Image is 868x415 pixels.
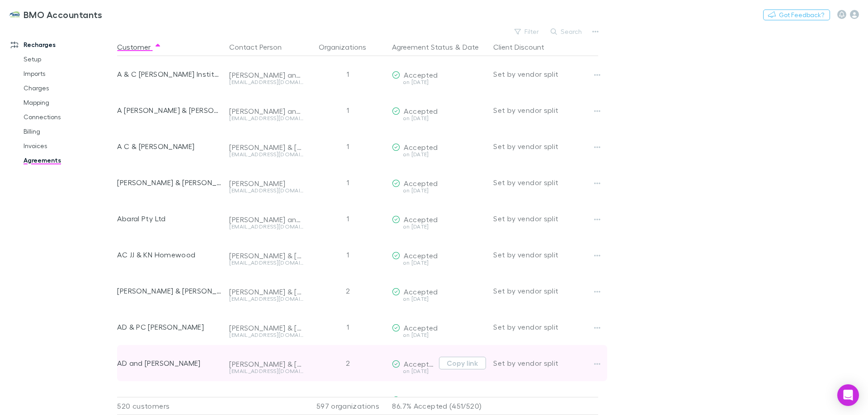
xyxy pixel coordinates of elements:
[404,179,438,187] span: Accepted
[229,296,303,302] div: [EMAIL_ADDRESS][DOMAIN_NAME]
[229,260,303,266] div: [EMAIL_ADDRESS][DOMAIN_NAME]
[229,116,303,121] div: [EMAIL_ADDRESS][DOMAIN_NAME]
[392,368,435,374] div: on [DATE]
[392,397,486,415] p: 86.7% Accepted (451/520)
[117,273,222,309] div: [PERSON_NAME] & [PERSON_NAME] Family Trust
[392,296,486,302] div: on [DATE]
[307,164,388,201] div: 1
[14,81,122,95] a: Charges
[462,38,479,56] button: Date
[117,38,161,56] button: Customer
[307,309,388,345] div: 1
[493,201,598,237] div: Set by vendor split
[493,309,598,345] div: Set by vendor split
[117,128,222,164] div: A C & [PERSON_NAME]
[14,110,122,124] a: Connections
[307,56,388,92] div: 1
[307,201,388,237] div: 1
[117,201,222,237] div: Abaral Pty Ltd
[404,251,438,260] span: Accepted
[404,70,438,79] span: Accepted
[229,188,303,193] div: [EMAIL_ADDRESS][DOMAIN_NAME]
[392,224,486,229] div: on [DATE]
[837,384,859,406] div: Open Intercom Messenger
[307,128,388,164] div: 1
[9,9,20,20] img: BMO Accountants's Logo
[493,56,598,92] div: Set by vendor split
[404,143,438,151] span: Accepted
[14,52,122,66] a: Setup
[14,95,122,110] a: Mapping
[546,26,587,37] button: Search
[404,396,438,404] span: Accepted
[117,92,222,128] div: A [PERSON_NAME] & [PERSON_NAME]
[14,153,122,168] a: Agreements
[404,287,438,296] span: Accepted
[493,273,598,309] div: Set by vendor split
[392,38,486,56] div: &
[493,237,598,273] div: Set by vendor split
[14,124,122,139] a: Billing
[117,237,222,273] div: AC JJ & KN Homewood
[24,9,103,20] h3: BMO Accountants
[229,287,303,296] div: [PERSON_NAME] & [PERSON_NAME]
[493,92,598,128] div: Set by vendor split
[763,9,830,20] button: Got Feedback?
[14,139,122,153] a: Invoices
[117,164,222,201] div: [PERSON_NAME] & [PERSON_NAME]
[392,38,453,56] button: Agreement Status
[392,116,486,121] div: on [DATE]
[319,38,377,56] button: Organizations
[229,79,303,85] div: [EMAIL_ADDRESS][DOMAIN_NAME]
[117,345,222,381] div: AD and [PERSON_NAME]
[117,309,222,345] div: AD & PC [PERSON_NAME]
[392,152,486,157] div: on [DATE]
[229,70,303,79] div: [PERSON_NAME] and [PERSON_NAME]
[439,357,486,369] button: Copy link
[229,323,303,332] div: [PERSON_NAME] & [PERSON_NAME]
[307,345,388,381] div: 2
[493,345,598,381] div: Set by vendor split
[493,128,598,164] div: Set by vendor split
[392,332,486,338] div: on [DATE]
[229,38,292,56] button: Contact Person
[229,359,303,368] div: [PERSON_NAME] & [PERSON_NAME]
[229,215,303,224] div: [PERSON_NAME] and [PERSON_NAME]
[493,38,555,56] button: Client Discount
[307,237,388,273] div: 1
[404,359,438,368] span: Accepted
[117,397,226,415] div: 520 customers
[229,152,303,157] div: [EMAIL_ADDRESS][DOMAIN_NAME]
[2,37,122,52] a: Recharges
[510,26,544,37] button: Filter
[307,273,388,309] div: 2
[404,107,438,115] span: Accepted
[307,397,388,415] div: 597 organizations
[4,4,108,25] a: BMO Accountants
[404,323,438,332] span: Accepted
[229,332,303,338] div: [EMAIL_ADDRESS][DOMAIN_NAME]
[392,188,486,193] div: on [DATE]
[229,368,303,374] div: [EMAIL_ADDRESS][DOMAIN_NAME]
[307,92,388,128] div: 1
[404,215,438,224] span: Accepted
[229,396,303,405] div: [PERSON_NAME] and [PERSON_NAME]
[493,164,598,201] div: Set by vendor split
[229,251,303,260] div: [PERSON_NAME] & [PERSON_NAME]
[14,66,122,81] a: Imports
[392,260,486,266] div: on [DATE]
[229,107,303,116] div: [PERSON_NAME] and [PERSON_NAME]
[117,56,222,92] div: A & C [PERSON_NAME] Institute of Biochemic Medicine
[229,224,303,229] div: [EMAIL_ADDRESS][DOMAIN_NAME]
[392,79,486,85] div: on [DATE]
[229,179,303,188] div: [PERSON_NAME]
[229,143,303,152] div: [PERSON_NAME] & [PERSON_NAME]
